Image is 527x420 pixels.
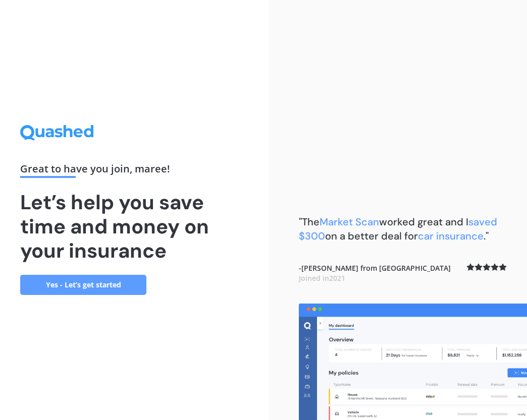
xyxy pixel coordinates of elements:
[418,229,484,243] span: car insurance
[299,273,345,283] span: Joined in 2021
[299,263,451,283] b: - [PERSON_NAME] from [GEOGRAPHIC_DATA]
[20,164,248,178] div: Great to have you join , maree !
[320,215,379,228] span: Market Scan
[299,215,497,243] b: "The worked great and I on a better deal for ."
[299,215,497,243] span: saved $300
[20,190,248,263] h1: Let’s help you save time and money on your insurance
[299,304,527,420] img: dashboard.webp
[20,275,146,295] a: Yes - Let’s get started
